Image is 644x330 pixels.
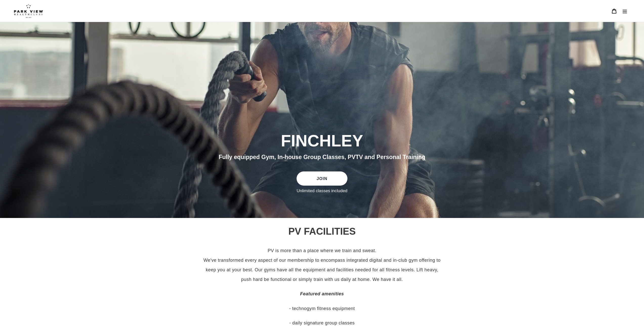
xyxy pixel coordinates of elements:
img: Park view health clubs is a gym near you. [14,4,43,18]
label: Unlimited classes included [297,188,347,194]
span: Fully equipped Gym, In-house Group Classes, PVTV and Personal Training [219,154,425,160]
em: Featured amenities [300,291,344,296]
button: Menu [619,6,630,16]
h2: PV FACILITIES [184,226,460,237]
p: PV is more than a place where we train and sweat. We've transformed every aspect of our membershi... [201,246,444,284]
h2: FINCHLEY [184,131,460,151]
p: - daily signature group classes [201,318,444,328]
p: - technogym fitness equipment [201,304,444,313]
a: JOIN [297,171,347,186]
